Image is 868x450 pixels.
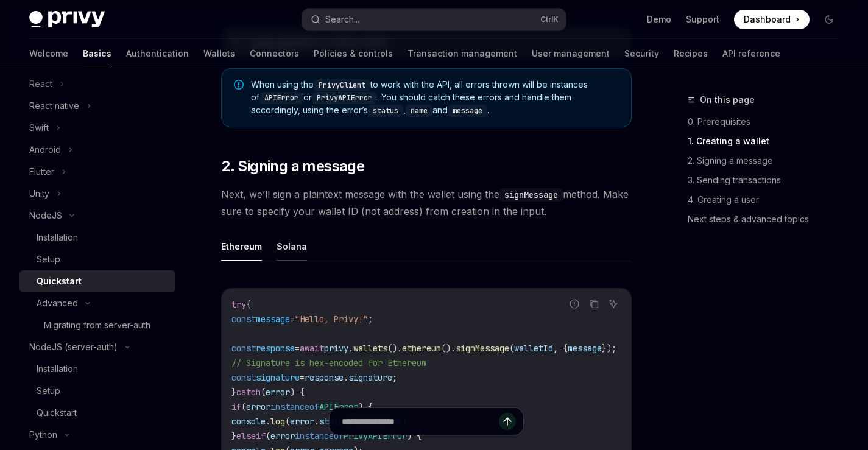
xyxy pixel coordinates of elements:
a: Authentication [126,39,189,68]
button: Solana [277,232,307,261]
a: Next steps & advanced topics [688,209,849,229]
button: Ask AI [605,296,621,312]
span: await [300,343,324,354]
span: Dashboard [744,13,791,26]
span: ( [241,401,246,412]
code: APIError [259,92,303,104]
div: Advanced [37,296,78,311]
span: response [256,343,295,354]
div: Python [29,427,57,442]
span: ) { [358,401,373,412]
span: = [290,314,295,325]
div: NodeJS [29,208,62,223]
a: Dashboard [734,10,810,29]
a: Support [686,13,719,26]
span: Next, we’ll sign a plaintext message with the wallet using the method. Make sure to specify your ... [221,186,632,220]
span: APIError [319,401,358,412]
div: Setup [37,384,60,398]
a: Quickstart [19,270,175,292]
a: Migrating from server-auth [19,314,175,336]
a: 2. Signing a message [688,151,849,171]
a: Demo [647,13,671,26]
div: Installation [37,362,78,376]
span: ) { [290,387,305,398]
a: 1. Creating a wallet [688,132,849,151]
code: PrivyClient [314,79,370,91]
a: Setup [19,248,175,270]
div: Quickstart [37,274,82,289]
span: message [568,343,602,354]
span: // Signature is hex-encoded for Ethereum [231,357,426,368]
div: Search... [325,12,359,27]
a: Security [624,39,659,68]
button: Copy the contents from the code block [586,296,602,312]
span: = [295,343,300,354]
div: Unity [29,186,49,201]
span: } [231,387,236,398]
span: ( [261,387,266,398]
span: . [344,372,348,383]
div: Android [29,142,61,157]
span: 2. Signing a message [221,156,364,176]
span: try [231,299,246,310]
span: ethereum [402,343,441,354]
a: Connectors [250,39,299,68]
code: PrivyAPIError [312,92,377,104]
a: User management [532,39,610,68]
span: On this page [700,93,755,107]
a: 4. Creating a user [688,190,849,209]
span: if [231,401,241,412]
div: React native [29,99,79,113]
span: ; [392,372,397,383]
div: NodeJS (server-auth) [29,340,118,354]
a: Recipes [674,39,708,68]
span: error [246,401,270,412]
svg: Note [234,80,244,90]
span: catch [236,387,261,398]
a: Wallets [203,39,235,68]
span: ; [368,314,373,325]
code: signMessage [499,188,563,202]
a: API reference [722,39,780,68]
a: Policies & controls [314,39,393,68]
a: Basics [83,39,111,68]
div: Flutter [29,164,54,179]
code: name [406,105,432,117]
span: "Hello, Privy!" [295,314,368,325]
span: When using the to work with the API, all errors thrown will be instances of or . You should catch... [251,79,619,117]
div: Migrating from server-auth [44,318,150,332]
span: . [348,343,353,354]
a: 3. Sending transactions [688,171,849,190]
span: signMessage [456,343,509,354]
span: , { [553,343,568,354]
span: ( [509,343,514,354]
span: Ctrl K [540,15,559,24]
div: Swift [29,121,49,135]
img: dark logo [29,11,105,28]
a: Installation [19,227,175,248]
span: privy [324,343,348,354]
span: walletId [514,343,553,354]
span: signature [256,372,300,383]
span: const [231,343,256,354]
a: Welcome [29,39,68,68]
code: status [368,105,403,117]
span: response [305,372,344,383]
div: Quickstart [37,406,77,420]
button: Search...CtrlK [302,9,565,30]
a: 0. Prerequisites [688,112,849,132]
button: Report incorrect code [566,296,582,312]
span: (). [441,343,456,354]
span: const [231,314,256,325]
span: }); [602,343,616,354]
div: Installation [37,230,78,245]
code: message [448,105,487,117]
span: error [266,387,290,398]
button: Ethereum [221,232,262,261]
span: const [231,372,256,383]
div: Setup [37,252,60,267]
span: wallets [353,343,387,354]
span: signature [348,372,392,383]
a: Installation [19,358,175,380]
button: Send message [499,413,516,430]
